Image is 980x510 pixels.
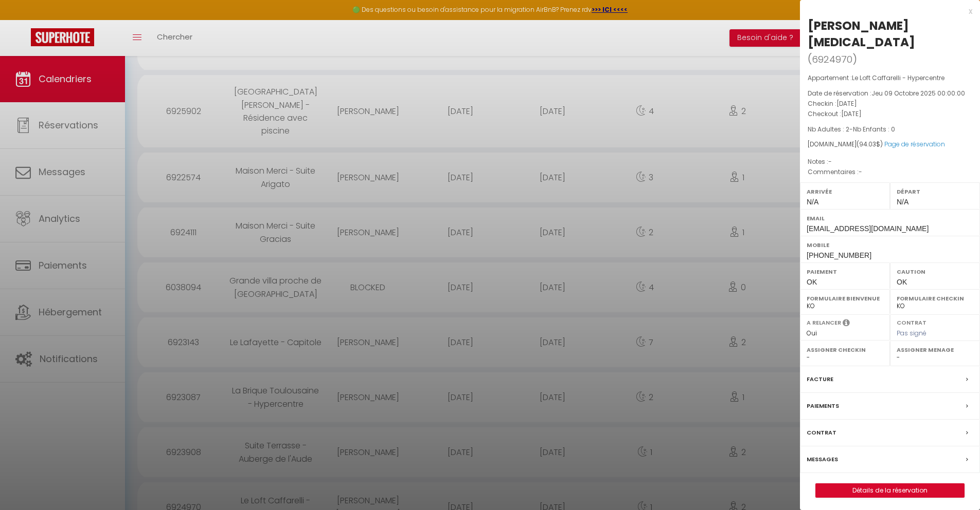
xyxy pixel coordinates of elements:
[859,140,876,148] span: 94.03
[808,140,972,149] div: [DOMAIN_NAME]
[807,345,883,355] label: Assigner Checkin
[812,53,852,66] span: 6924970
[807,251,871,259] span: [PHONE_NUMBER]
[857,140,883,148] span: ( $)
[808,17,972,50] div: [PERSON_NAME][MEDICAL_DATA]
[807,186,883,197] label: Arrivée
[807,278,817,286] span: OK
[897,318,926,325] label: Contrat
[897,186,973,197] label: Départ
[897,329,926,337] span: Pas signé
[841,109,862,118] span: [DATE]
[828,157,832,166] span: -
[807,401,839,411] label: Paiements
[859,167,862,176] span: -
[816,484,964,497] a: Détails de la réservation
[808,99,972,109] p: Checkin :
[807,213,973,223] label: Email
[807,224,929,233] span: [EMAIL_ADDRESS][DOMAIN_NAME]
[807,240,973,250] label: Mobile
[807,427,836,438] label: Contrat
[807,454,838,465] label: Messages
[871,89,965,98] span: Jeu 09 Octobre 2025 00:00:00
[884,140,945,148] a: Page de réservation
[807,293,883,304] label: Formulaire Bienvenue
[897,198,908,206] span: N/A
[807,198,818,206] span: N/A
[807,267,883,277] label: Paiement
[897,293,973,304] label: Formulaire Checkin
[853,125,895,134] span: Nb Enfants : 0
[836,99,857,108] span: [DATE]
[852,73,945,82] span: Le Loft Caffarelli - Hypercentre
[808,109,972,119] p: Checkout :
[897,278,907,286] span: OK
[800,5,972,17] div: x
[808,167,972,177] p: Commentaires :
[815,483,965,498] button: Détails de la réservation
[808,124,972,135] p: -
[807,374,833,385] label: Facture
[808,52,857,66] span: ( )
[843,318,850,330] i: Sélectionner OUI si vous souhaiter envoyer les séquences de messages post-checkout
[807,318,841,327] label: A relancer
[897,267,973,277] label: Caution
[808,157,972,167] p: Notes :
[897,345,973,355] label: Assigner Menage
[808,73,972,83] p: Appartement :
[808,125,849,134] span: Nb Adultes : 2
[808,88,972,99] p: Date de réservation :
